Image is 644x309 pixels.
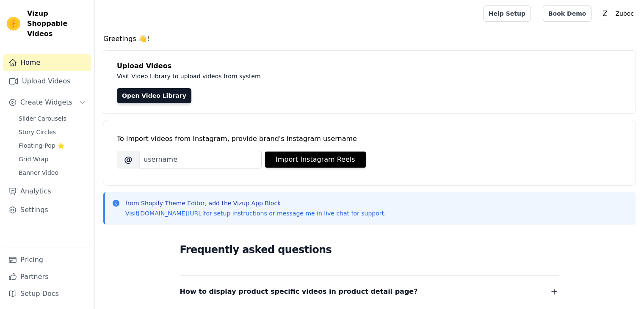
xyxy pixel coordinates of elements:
[598,6,637,21] button: Z Zuboc
[103,34,636,44] h4: Greetings 👋!
[117,71,496,81] p: Visit Video Library to upload videos from system
[138,210,204,217] a: [DOMAIN_NAME][URL]
[180,286,418,298] span: How to display product specific videos in product detail page?
[3,201,91,218] a: Settings
[19,114,66,123] span: Slider Carousels
[543,6,591,22] a: Book Demo
[14,167,91,179] a: Banner Video
[117,151,140,168] span: @
[125,209,386,218] p: Visit for setup instructions or message me in live chat for support.
[14,126,91,138] a: Story Circles
[14,153,91,165] a: Grid Wrap
[14,140,91,152] a: Floating-Pop ⭐
[3,94,91,111] button: Create Widgets
[19,141,64,150] span: Floating-Pop ⭐
[19,128,56,136] span: Story Circles
[19,155,48,163] span: Grid Wrap
[117,134,622,144] div: To import videos from Instagram, provide brand's instagram username
[27,8,88,39] span: Vizup Shoppable Videos
[3,183,91,200] a: Analytics
[7,17,20,30] img: Vizup
[265,152,366,168] button: Import Instagram Reels
[612,6,637,21] p: Zuboc
[3,285,91,302] a: Setup Docs
[20,97,72,108] span: Create Widgets
[3,54,91,71] a: Home
[603,9,608,18] text: Z
[140,151,262,168] input: username
[117,88,191,103] a: Open Video Library
[14,113,91,124] a: Slider Carousels
[19,168,58,177] span: Banner Video
[117,61,622,71] h4: Upload Videos
[3,268,91,285] a: Partners
[3,73,91,90] a: Upload Videos
[483,6,531,22] a: Help Setup
[3,251,91,268] a: Pricing
[180,286,559,298] button: How to display product specific videos in product detail page?
[125,199,386,207] p: from Shopify Theme Editor, add the Vizup App Block
[180,241,559,258] h2: Frequently asked questions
